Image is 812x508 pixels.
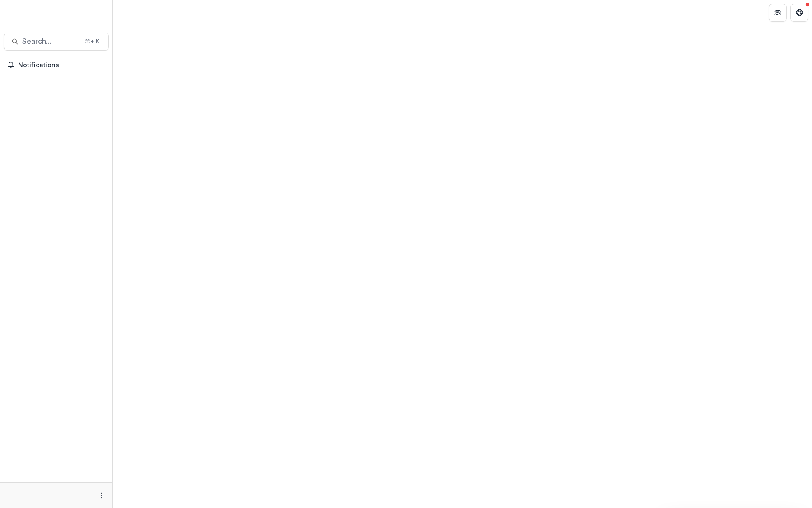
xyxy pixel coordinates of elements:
[769,4,787,22] button: Partners
[18,61,105,69] span: Notifications
[4,58,109,72] button: Notifications
[4,33,109,51] button: Search...
[96,490,107,501] button: More
[790,4,808,22] button: Get Help
[83,37,101,47] div: ⌘ + K
[22,37,79,46] span: Search...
